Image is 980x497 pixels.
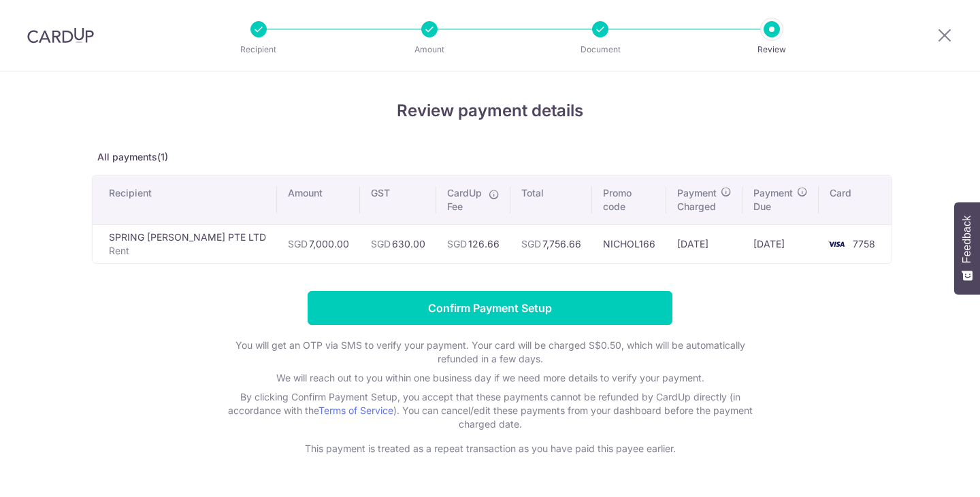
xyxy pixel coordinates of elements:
[436,224,510,263] td: 126.66
[677,186,717,213] span: Payment Charged
[318,405,393,416] a: Terms of Service
[360,224,436,263] td: 630.00
[447,238,467,250] span: SGD
[510,175,592,224] th: Total
[277,175,360,224] th: Amount
[109,244,266,258] p: Rent
[218,390,762,431] p: By clicking Confirm Payment Setup, you accept that these payments cannot be refunded by CardUp di...
[208,43,309,56] p: Recipient
[360,175,436,224] th: GST
[954,202,980,294] button: Feedback - Show survey
[93,224,277,263] td: SPRING [PERSON_NAME] PTE LTD
[592,175,666,224] th: Promo code
[721,43,822,56] p: Review
[371,238,391,250] span: SGD
[218,371,762,385] p: We will reach out to you within one business day if we need more details to verify your payment.
[218,442,762,456] p: This payment is treated as a repeat transaction as you have paid this payee earlier.
[447,186,482,213] span: CardUp Fee
[961,216,973,263] span: Feedback
[753,186,793,213] span: Payment Due
[92,150,888,164] p: All payments(1)
[27,27,94,44] img: CardUp
[93,175,277,224] th: Recipient
[592,224,666,263] td: NICHOL166
[666,224,742,263] td: [DATE]
[550,43,651,56] p: Document
[218,339,762,366] p: You will get an OTP via SMS to verify your payment. Your card will be charged S$0.50, which will ...
[893,456,966,490] iframe: Opens a widget where you can find more information
[379,43,480,56] p: Amount
[92,99,888,123] h4: Review payment details
[308,291,672,325] input: Confirm Payment Setup
[277,224,360,263] td: 7,000.00
[288,238,308,250] span: SGD
[823,236,850,252] img: <span class="translation_missing" title="translation missing: en.account_steps.new_confirm_form.b...
[742,224,819,263] td: [DATE]
[510,224,592,263] td: 7,756.66
[819,175,892,224] th: Card
[521,238,541,250] span: SGD
[853,238,875,250] span: 7758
